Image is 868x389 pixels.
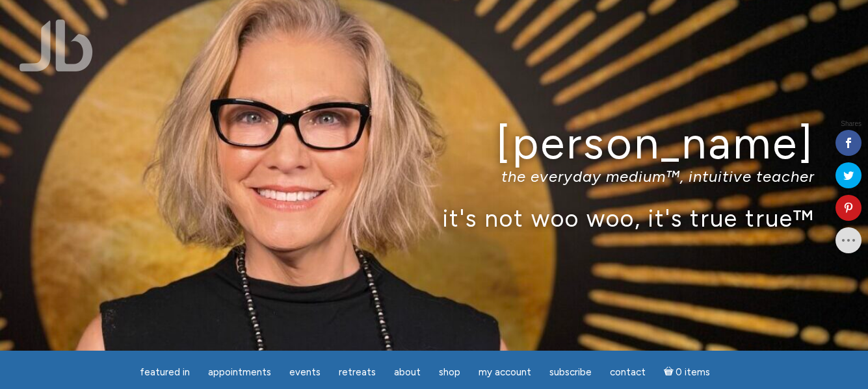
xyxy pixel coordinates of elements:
[602,360,653,385] a: Contact
[200,360,279,385] a: Appointments
[610,366,646,378] span: Contact
[664,366,676,378] i: Cart
[479,366,531,378] span: My Account
[54,167,815,186] p: the everyday medium™, intuitive teacher
[132,360,198,385] a: featured in
[140,366,190,378] span: featured in
[386,360,428,385] a: About
[208,366,271,378] span: Appointments
[331,360,384,385] a: Retreats
[676,368,710,377] span: 0 items
[542,360,599,385] a: Subscribe
[471,360,539,385] a: My Account
[54,204,815,232] p: it's not woo woo, it's true true™
[394,366,421,378] span: About
[841,121,861,127] span: Shares
[20,19,93,71] img: Jamie Butler. The Everyday Medium
[439,366,460,378] span: Shop
[339,366,376,378] span: Retreats
[289,366,321,378] span: Events
[656,358,718,385] a: Cart0 items
[549,366,592,378] span: Subscribe
[54,119,815,168] h1: [PERSON_NAME]
[282,360,328,385] a: Events
[431,360,468,385] a: Shop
